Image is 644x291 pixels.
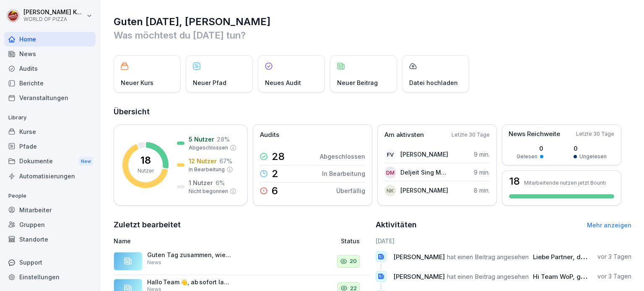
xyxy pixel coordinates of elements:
p: Neuer Beitrag [337,78,378,87]
p: 0 [574,144,607,153]
a: Pfade [4,139,96,154]
a: DokumenteNew [4,154,96,169]
p: People [4,189,96,203]
p: Am aktivsten [384,130,424,140]
p: Abgeschlossen [189,144,228,152]
p: 5 Nutzer [189,135,214,144]
p: In Bearbeitung [189,166,225,173]
p: 6 [272,186,278,196]
a: Veranstaltungen [4,90,96,105]
p: WORLD OF PIZZA [23,16,85,22]
p: Status [341,237,360,245]
div: Dokumente [4,154,96,169]
a: Mehr anzeigen [587,221,631,229]
div: New [79,157,93,166]
span: hat einen Beitrag angesehen [447,273,529,281]
span: [PERSON_NAME] [393,253,445,261]
p: Überfällig [336,186,365,195]
a: Automatisierungen [4,169,96,183]
p: Letzte 30 Tage [576,130,614,138]
p: 12 Nutzer [189,157,217,165]
p: 67 % [219,157,232,165]
a: Einstellungen [4,270,96,284]
p: News [147,259,161,266]
div: NK [384,185,396,196]
p: 0 [517,144,543,153]
span: hat einen Beitrag angesehen [447,253,529,261]
p: Library [4,111,96,124]
p: [PERSON_NAME] Kegzde [23,9,85,16]
h2: Aktivitäten [376,219,417,231]
p: Guten Tag zusammen, wie ihr sicherlich bemerkt habt, war der Januar ein schwieriger Monat für uns... [147,251,231,259]
p: 9 min. [474,150,490,159]
p: 2 [272,169,278,179]
p: 6 % [216,178,225,187]
span: [PERSON_NAME] [393,273,445,281]
a: Gruppen [4,217,96,232]
p: vor 3 Tagen [597,252,631,261]
p: 8 min. [474,186,490,195]
p: Was möchtest du [DATE] tun? [114,28,631,42]
p: 1 Nutzer [189,178,213,187]
p: News Reichweite [509,129,560,139]
p: In Bearbeitung [322,169,365,178]
h2: Zuletzt bearbeitet [114,219,370,231]
p: 28 % [217,135,230,144]
p: [PERSON_NAME] [400,150,448,159]
a: Standorte [4,232,96,247]
a: Guten Tag zusammen, wie ihr sicherlich bemerkt habt, war der Januar ein schwieriger Monat für uns... [114,248,370,275]
a: Mitarbeiter [4,203,96,217]
p: Neues Audit [265,78,301,87]
p: Datei hochladen [409,78,458,87]
p: Ungelesen [579,153,607,160]
p: Hallo Team 👋, ab sofort laufen alle Newsletter und Neuigkeiten ausschließlich über BOUNTI. Dank d... [147,278,231,286]
p: Neuer Pfad [193,78,226,87]
p: Abgeschlossen [320,152,365,161]
h1: Guten [DATE], [PERSON_NAME] [114,15,631,28]
p: 20 [350,257,357,265]
a: Berichte [4,76,96,90]
p: 28 [272,152,285,162]
p: Deljeit Sing Malhotra [400,168,449,177]
a: News [4,46,96,61]
div: DM [384,167,396,178]
p: Nutzer [138,167,154,175]
p: Gelesen [517,153,538,160]
p: 9 min. [474,168,490,177]
p: Mitarbeitende nutzen jetzt Bounti [524,180,606,186]
p: 18 [140,155,151,165]
h3: 18 [509,176,520,186]
a: Kurse [4,124,96,139]
p: Audits [260,130,279,140]
p: vor 3 Tagen [597,272,631,281]
p: [PERSON_NAME] [400,186,448,195]
p: Nicht begonnen [189,188,228,195]
h2: Übersicht [114,106,631,118]
a: Home [4,32,96,46]
p: Neuer Kurs [121,78,153,87]
p: Name [114,237,271,245]
a: Audits [4,61,96,76]
div: FV [384,149,396,160]
h6: [DATE] [376,237,632,245]
p: Letzte 30 Tage [452,131,490,139]
div: Support [4,255,96,270]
